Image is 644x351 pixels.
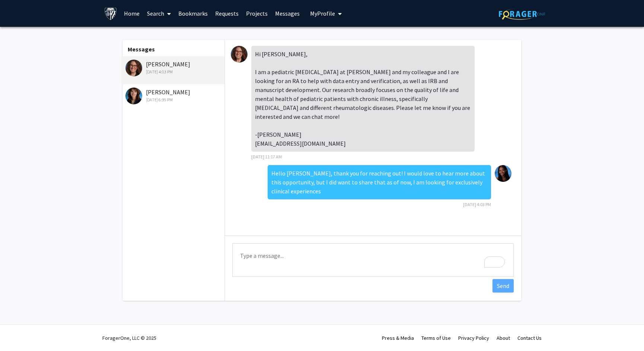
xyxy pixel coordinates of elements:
a: Search [143,0,175,26]
b: Messages [128,45,155,53]
div: [PERSON_NAME] [125,60,223,75]
img: Johns Hopkins University Logo [104,7,117,20]
a: Projects [242,0,271,26]
img: Angela Guarda [125,88,142,104]
img: Rachel Baffoe-Bonnie [495,165,511,182]
a: Terms of Use [421,335,451,341]
button: Send [492,279,514,292]
div: [DATE] 4:03 PM [125,69,223,75]
span: My Profile [310,10,335,17]
a: Privacy Policy [458,335,489,341]
div: Hi [PERSON_NAME], I am a pediatric [MEDICAL_DATA] at [PERSON_NAME] and my colleague and I are loo... [251,46,475,152]
a: Press & Media [382,335,414,341]
a: About [497,335,510,341]
div: Hello [PERSON_NAME], thank you for reaching out! I would love to hear more about this opportunity... [268,165,491,199]
div: [PERSON_NAME] [125,88,223,103]
a: Messages [271,0,303,26]
a: Requests [211,0,242,26]
img: Paige Seegan [125,60,142,76]
a: Bookmarks [175,0,211,26]
textarea: To enrich screen reader interactions, please activate Accessibility in Grammarly extension settings [232,243,514,277]
div: ForagerOne, LLC © 2025 [102,325,156,351]
iframe: Chat [6,317,32,345]
img: ForagerOne Logo [499,8,545,20]
a: Contact Us [517,335,542,341]
span: [DATE] 11:17 AM [251,154,282,159]
a: Home [120,0,143,26]
div: [DATE] 6:35 PM [125,97,223,103]
span: [DATE] 4:03 PM [463,202,491,207]
img: Paige Seegan [231,46,248,63]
